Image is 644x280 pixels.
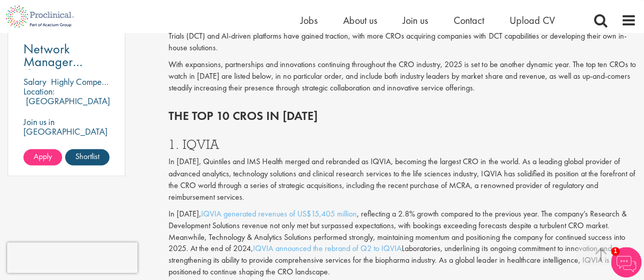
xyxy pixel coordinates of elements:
[253,242,402,253] a: IQVIA announced the rebrand of Q2 to IQVIA
[169,208,636,277] p: In [DATE], , reflecting a 2.8% growth compared to the previous year. The company’s Research & Dev...
[300,14,318,27] a: Jobs
[611,247,641,277] img: Chatbot
[169,156,636,202] p: In [DATE], Quintiles and IMS Health merged and rebranded as IQVIA, becoming the largest CRO in th...
[23,117,109,184] p: Join us in [GEOGRAPHIC_DATA] to connect healthcare professionals with breakthrough therapies and ...
[343,14,377,27] a: About us
[169,59,636,94] p: With expansions, partnerships and innovations continuing throughout the CRO industry, 2025 is set...
[23,76,46,87] span: Salary
[51,76,119,87] p: Highly Competitive
[403,14,428,27] a: Join us
[23,43,109,68] a: Network Manager ([GEOGRAPHIC_DATA])
[34,151,52,162] span: Apply
[454,14,484,27] a: Contact
[23,85,54,97] span: Location:
[169,138,636,151] h3: 1. IQVIA
[510,14,555,27] a: Upload CV
[23,95,113,116] p: [GEOGRAPHIC_DATA], [GEOGRAPHIC_DATA]
[7,242,137,273] iframe: reCAPTCHA
[23,40,154,83] span: Network Manager ([GEOGRAPHIC_DATA])
[169,109,636,122] h2: The top 10 CROs in [DATE]
[23,149,62,165] a: Apply
[611,247,620,256] span: 1
[201,208,357,219] a: IQVIA generated revenues of US$15,405 million
[65,149,109,165] a: Shortlist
